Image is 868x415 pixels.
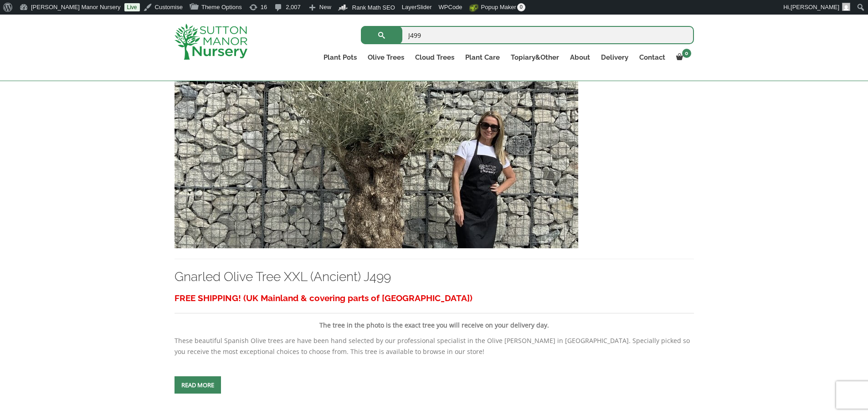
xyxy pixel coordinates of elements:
[517,3,525,11] span: 0
[175,269,391,284] a: Gnarled Olive Tree XXL (Ancient) J499
[175,52,578,248] img: Gnarled Olive Tree XXL (Ancient) J499 - 9CED600D D8E4 40E0 87F4 EBAE3E9A3D96 1 105 c
[175,290,694,307] h3: FREE SHIPPING! (UK Mainland & covering parts of [GEOGRAPHIC_DATA])
[634,51,671,64] a: Contact
[410,51,460,64] a: Cloud Trees
[565,51,596,64] a: About
[671,51,694,64] a: 0
[460,51,505,64] a: Plant Care
[352,4,395,11] span: Rank Math SEO
[175,376,221,394] a: Read more
[175,290,694,357] div: These beautiful Spanish Olive trees are have been hand selected by our professional specialist in...
[175,145,578,154] a: Gnarled Olive Tree XXL (Ancient) J499
[505,51,565,64] a: Topiary&Other
[791,4,839,10] span: [PERSON_NAME]
[318,51,362,64] a: Plant Pots
[361,26,694,44] input: Search...
[319,321,549,329] strong: The tree in the photo is the exact tree you will receive on your delivery day.
[682,49,691,58] span: 0
[596,51,634,64] a: Delivery
[175,24,247,60] img: logo
[362,51,410,64] a: Olive Trees
[124,3,140,11] a: Live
